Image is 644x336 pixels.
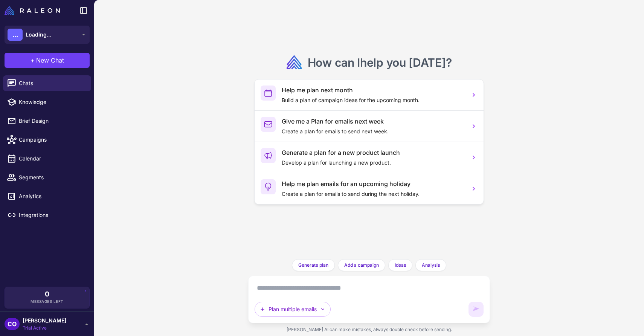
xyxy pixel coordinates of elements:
[8,29,23,41] div: ...
[3,75,91,91] a: Chats
[415,259,446,271] button: Analysis
[282,127,464,136] p: Create a plan for emails to send next week.
[282,190,464,198] p: Create a plan for emails to send during the next holiday.
[5,6,63,15] a: Raleon Logo
[298,262,328,269] span: Generate plan
[5,6,60,15] img: Raleon Logo
[282,179,464,188] h3: Help me plan emails for an upcoming holiday
[19,154,85,163] span: Calendar
[19,211,85,219] span: Integrations
[338,259,385,271] button: Add a campaign
[255,302,331,317] button: Plan multiple emails
[282,96,464,104] p: Build a plan of campaign ideas for the upcoming month.
[282,86,464,95] h3: Help me plan next month
[31,56,35,65] span: +
[248,323,490,336] div: [PERSON_NAME] AI can make mistakes, always double check before sending.
[23,316,66,325] span: [PERSON_NAME]
[26,31,51,39] span: Loading...
[360,56,446,69] span: help you [DATE]
[395,262,406,269] span: Ideas
[292,259,335,271] button: Generate plan
[3,170,91,185] a: Segments
[308,55,452,70] h2: How can I ?
[19,98,85,106] span: Knowledge
[3,188,91,204] a: Analytics
[3,113,91,129] a: Brief Design
[36,56,64,65] span: New Chat
[45,291,49,298] span: 0
[19,79,85,87] span: Chats
[5,53,90,68] button: +New Chat
[5,26,90,44] button: ...Loading...
[388,259,412,271] button: Ideas
[19,173,85,182] span: Segments
[282,159,464,167] p: Develop a plan for launching a new product.
[5,318,20,330] div: CO
[3,151,91,166] a: Calendar
[344,262,379,269] span: Add a campaign
[31,299,64,304] span: Messages Left
[3,94,91,110] a: Knowledge
[3,207,91,223] a: Integrations
[282,117,464,126] h3: Give me a Plan for emails next week
[19,192,85,200] span: Analytics
[19,136,85,144] span: Campaigns
[3,132,91,148] a: Campaigns
[422,262,440,269] span: Analysis
[19,117,85,125] span: Brief Design
[23,325,66,331] span: Trial Active
[282,148,464,157] h3: Generate a plan for a new product launch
